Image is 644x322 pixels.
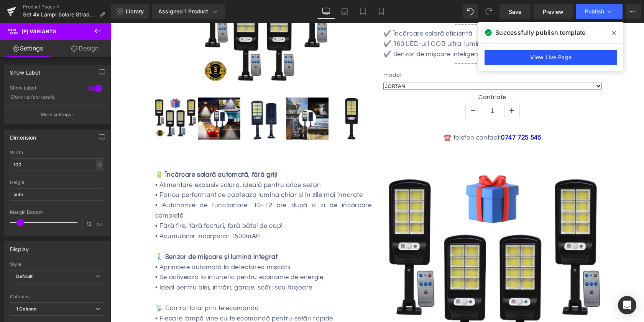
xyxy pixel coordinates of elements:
p: More settings [41,111,71,118]
div: 📡 Control total prin telecomandă [44,280,261,291]
img: Set 4x Lampi Solare Stradale 90W LED Astro by Innova, 160 LED COB, Senzor, Telecomandă, IP66, Cad... [131,75,174,117]
div: • Autonomie de funcționare: 10–12 ore după o zi de încărcare completă [44,177,261,198]
div: Assigned 1 Product [158,8,219,15]
p: ☎️ telefon contact: [273,110,491,120]
a: 0747 725 545 [390,111,431,118]
span: • Aprindere automată la detectarea mișcării [44,241,180,248]
div: Height [10,180,104,185]
a: Mobile [372,4,391,19]
div: Show variant labels. [10,94,79,100]
button: More [626,4,641,19]
div: Width [10,150,104,155]
label: Cantitate [273,71,491,80]
img: Set 4x Lampi Solare Stradale 90W LED Astro by Innova, 160 LED COB, Senzor, Telecomandă, IP66, Cad... [87,75,130,117]
label: model [273,49,491,58]
a: Design [57,40,113,57]
input: auto [10,158,104,171]
b: Default [16,273,33,279]
a: Preview [534,4,573,19]
span: Preview [543,8,563,16]
a: View Live Page [485,50,617,65]
a: Tablet [354,4,372,19]
button: Undo [463,4,478,19]
span: Set 4x Lampi Solare Stradale 90W LED Astro by Innova, 160 LED COB, Senzor, Telecomandă, IP66, Cad... [23,11,97,18]
span: Successfully publish template [495,28,585,37]
div: Style [10,262,104,267]
div: • Panou performant ce captează lumina chiar și în zile mai înnorate [44,167,261,177]
div: Columns [10,294,104,299]
b: 1 Column [16,306,36,312]
span: Save [509,8,521,16]
a: Laptop [335,4,354,19]
div: Open Intercom Messenger [618,296,636,314]
span: Publish [585,8,604,15]
div: Dimension [10,130,36,141]
strong: 🚶‍♂️ Senzor de mișcare și lumină integrat [44,231,167,237]
div: • Fiecare lampă vine cu telecomandă pentru setări rapide [44,291,261,301]
img: Set 4x Lampi Solare Stradale 90W LED Astro by Innova, 160 LED COB, Senzor, Telecomandă, IP66, Cad... [43,75,85,117]
div: Display [10,242,29,252]
input: auto [10,188,104,201]
div: • Fără fire, fără facturi, fără bătăi de cap! [44,198,261,208]
div: • Alimentare exclusiv solară, ideală pentru orice sezon [44,157,261,168]
strong: 🔋 Încărcare solară automată, fără griji [44,148,167,155]
a: Desktop [317,4,335,19]
span: Library [126,8,144,15]
div: Show Label [10,85,80,93]
div: Margin Bottom [10,210,104,215]
a: New Library [111,4,149,19]
span: • Se activează la întuneric pentru economie de energie [44,251,213,258]
span: • Acumulator incorporat 1500mAh. [44,210,151,217]
img: Set 4x Lampi Solare Stradale 90W LED Astro by Innova, 160 LED COB, Senzor, Telecomandă, IP66, Cad... [220,75,262,117]
a: Product Pages [23,4,111,10]
span: • Ideal pentru alei, intrări, garaje, scări sau foișoare [44,261,202,268]
p: ✔️ Senzor de mișcare inteligent [273,26,491,37]
button: Publish [576,4,623,19]
img: Set 4x Lampi Solare Stradale 90W LED Astro by Innova, 160 LED COB, Senzor, Telecomandă, IP66, Cad... [176,75,218,117]
span: px [97,221,103,226]
button: More settings [5,106,110,124]
button: Redo [481,4,496,19]
div: % [96,159,103,170]
p: ✔️ 160 LED-uri COB ultra-luminoase [273,16,491,26]
span: (P) Variants [21,28,56,34]
div: Show Label [10,65,40,76]
p: ✔️ Încărcare solară eficientă [273,6,491,16]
